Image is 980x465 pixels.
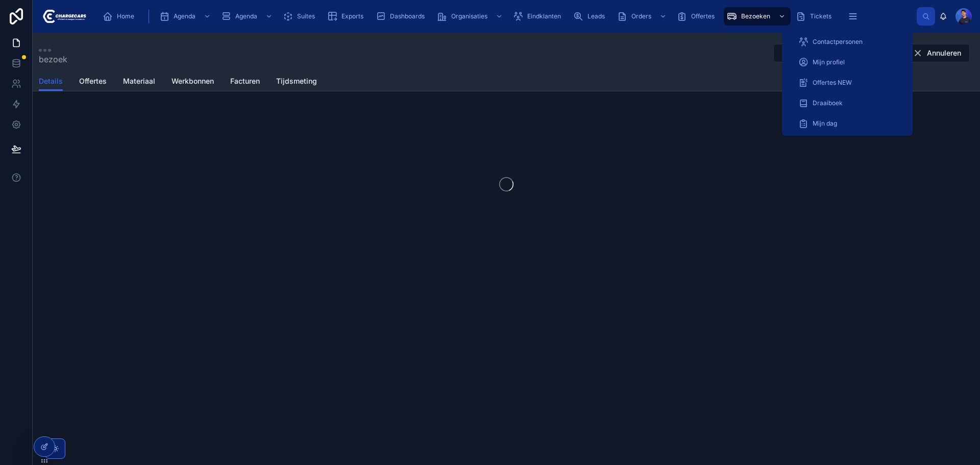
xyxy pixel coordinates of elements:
[94,5,917,28] div: scrollable content
[813,79,852,87] span: Offertes NEW
[39,76,63,86] span: Details
[527,12,561,20] span: Eindklanten
[174,12,195,20] span: Agenda
[434,7,508,26] a: Organisaties
[41,8,86,25] img: App logo
[324,7,371,26] a: Exports
[782,30,913,136] div: scrollable content
[813,99,843,107] span: Draaiboek
[510,7,568,26] a: Eindklanten
[79,72,107,92] a: Offertes
[813,58,845,66] span: Mijn profiel
[79,76,107,86] span: Offertes
[792,74,902,92] a: Offertes NEW
[927,48,961,58] span: Annuleren
[276,76,317,86] span: Tijdsmeting
[451,12,487,20] span: Organisaties
[100,7,141,26] a: Home
[614,7,672,26] a: Orders
[171,76,214,86] span: Werkbonnen
[570,7,612,26] a: Leads
[230,72,260,92] a: Facturen
[171,72,214,92] a: Werkbonnen
[724,7,791,26] a: Bezoeken
[123,72,155,92] a: Materiaal
[235,12,257,20] span: Agenda
[793,7,839,26] a: Tickets
[39,72,63,91] a: Details
[39,53,67,65] span: bezoek
[390,12,425,20] span: Dashboards
[280,7,322,26] a: Suites
[230,76,260,86] span: Facturen
[117,12,134,20] span: Home
[904,44,970,62] button: Annuleren
[792,33,902,51] a: Contactpersonen
[631,12,651,20] span: Orders
[674,7,722,26] a: Offertes
[218,7,278,26] a: Agenda
[276,72,317,92] a: Tijdsmeting
[792,114,902,133] a: Mijn dag
[813,38,863,46] span: Contactpersonen
[297,12,315,20] span: Suites
[587,12,605,20] span: Leads
[741,12,770,20] span: Bezoeken
[792,94,902,112] a: Draaiboek
[810,12,831,20] span: Tickets
[792,53,902,71] a: Mijn profiel
[691,12,715,20] span: Offertes
[123,76,155,86] span: Materiaal
[156,7,216,26] a: Agenda
[813,119,837,128] span: Mijn dag
[773,44,841,62] button: Naar order
[341,12,363,20] span: Exports
[373,7,432,26] a: Dashboards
